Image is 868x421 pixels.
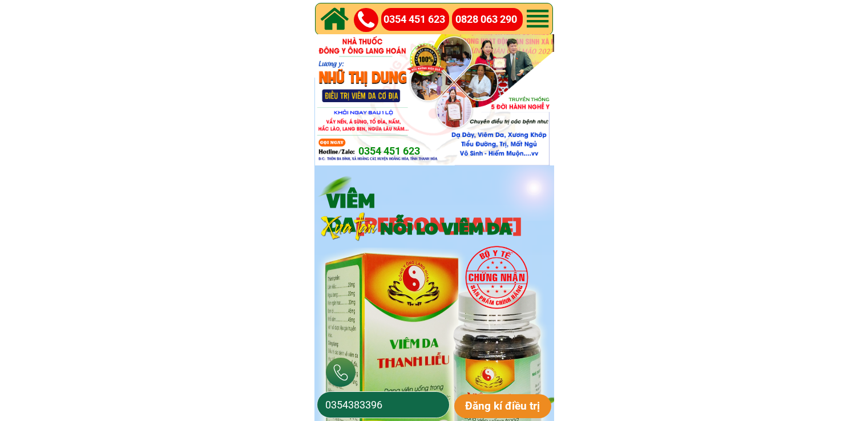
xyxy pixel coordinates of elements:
[383,11,451,28] a: 0354 451 623
[356,209,522,237] span: [PERSON_NAME]
[455,11,523,28] a: 0828 063 290
[322,392,444,418] input: Số điện thoại
[326,188,567,236] h3: VIÊM DA
[358,143,473,160] a: 0354 451 623
[380,217,578,238] h3: NỖI LO VIÊM DA
[454,394,552,418] p: Đăng kí điều trị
